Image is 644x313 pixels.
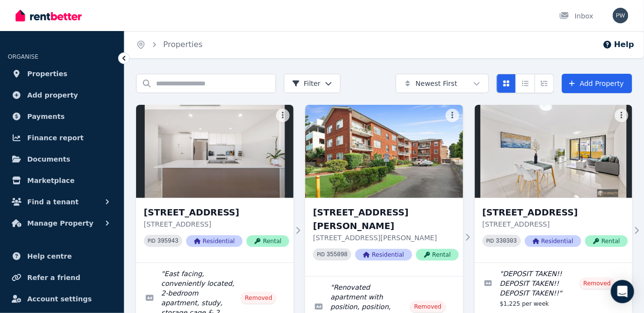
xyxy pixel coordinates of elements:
[284,74,341,93] button: Filter
[8,128,116,148] a: Finance report
[27,217,93,229] span: Manage Property
[148,238,156,244] small: PID
[8,171,116,190] a: Marketplace
[8,53,38,60] span: ORGANISE
[487,238,494,244] small: PID
[163,40,203,49] a: Properties
[27,196,79,208] span: Find a tenant
[27,293,92,305] span: Account settings
[416,79,457,88] span: Newest First
[496,238,517,245] code: 330303
[562,74,632,93] a: Add Property
[8,247,116,266] a: Help centre
[144,219,289,229] p: [STREET_ADDRESS]
[8,149,116,169] a: Documents
[8,268,116,287] a: Refer a friend
[124,31,214,58] nav: Breadcrumb
[8,289,116,309] a: Account settings
[157,238,178,245] code: 395943
[8,192,116,212] button: Find a tenant
[8,85,116,105] a: Add property
[483,206,628,219] h3: [STREET_ADDRESS]
[497,74,516,93] button: Card view
[559,11,593,21] div: Inbox
[27,272,80,283] span: Refer a friend
[305,105,463,198] img: 176 Russell Ave, Dolls Point
[535,74,554,93] button: Expanded list view
[27,68,68,80] span: Properties
[497,74,554,93] div: View options
[516,74,535,93] button: Compact list view
[317,252,325,257] small: PID
[355,249,412,261] span: Residential
[8,214,116,233] button: Manage Property
[276,109,290,122] button: More options
[475,105,632,263] a: 405/1 Church Avenue, Mascot[STREET_ADDRESS][STREET_ADDRESS]PID 330303ResidentialRental
[525,235,581,247] span: Residential
[446,109,459,122] button: More options
[475,105,632,198] img: 405/1 Church Avenue, Mascot
[615,109,628,122] button: More options
[611,280,634,303] div: Open Intercom Messenger
[27,132,84,144] span: Finance report
[483,219,628,229] p: [STREET_ADDRESS]
[246,235,289,247] span: Rental
[27,175,74,186] span: Marketplace
[144,206,289,219] h3: [STREET_ADDRESS]
[313,233,458,243] p: [STREET_ADDRESS][PERSON_NAME]
[8,64,116,83] a: Properties
[27,111,65,122] span: Payments
[327,251,348,258] code: 355098
[27,250,72,262] span: Help centre
[585,235,628,247] span: Rental
[27,153,70,165] span: Documents
[8,107,116,126] a: Payments
[27,89,78,101] span: Add property
[16,8,82,23] img: RentBetter
[136,105,294,198] img: 304/187 Rocky Point Rd, Ramsgate
[292,79,321,88] span: Filter
[305,105,463,276] a: 176 Russell Ave, Dolls Point[STREET_ADDRESS][PERSON_NAME][STREET_ADDRESS][PERSON_NAME]PID 355098R...
[313,206,458,233] h3: [STREET_ADDRESS][PERSON_NAME]
[416,249,459,261] span: Rental
[136,105,294,263] a: 304/187 Rocky Point Rd, Ramsgate[STREET_ADDRESS][STREET_ADDRESS]PID 395943ResidentialRental
[613,8,628,23] img: Paul Wigan
[396,74,489,93] button: Newest First
[603,39,634,50] button: Help
[186,235,243,247] span: Residential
